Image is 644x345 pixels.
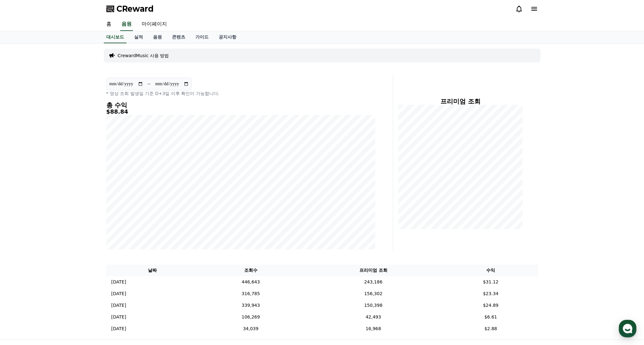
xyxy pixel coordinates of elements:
[111,279,126,285] p: [DATE]
[106,90,375,97] p: * 영상 조회 발생일 기준 D+3일 이후 확인이 가능합니다.
[198,323,303,335] td: 34,039
[116,4,154,14] span: CReward
[303,276,444,288] td: 243,186
[167,31,190,43] a: 콘텐츠
[106,4,154,14] a: CReward
[198,265,303,276] th: 조회수
[111,302,126,309] p: [DATE]
[137,18,172,31] a: 마이페이지
[303,300,444,311] td: 150,398
[129,31,148,43] a: 실적
[42,200,81,216] a: Messages
[111,290,126,297] p: [DATE]
[303,311,444,323] td: 42,493
[198,311,303,323] td: 106,269
[52,210,71,215] span: Messages
[398,98,523,105] h4: 프리미엄 조회
[104,31,127,43] a: 대시보드
[106,109,375,115] h5: $88.84
[93,210,109,215] span: Settings
[444,323,538,335] td: $2.88
[444,311,538,323] td: $6.61
[214,31,241,43] a: 공지사항
[198,276,303,288] td: 446,643
[118,52,169,59] a: CrewardMusic 사용 방법
[444,288,538,300] td: $23.34
[111,314,126,320] p: [DATE]
[303,288,444,300] td: 156,302
[198,300,303,311] td: 339,943
[444,276,538,288] td: $31.12
[148,31,167,43] a: 음원
[198,288,303,300] td: 316,785
[120,18,133,31] a: 음원
[111,325,126,332] p: [DATE]
[101,18,116,31] a: 홈
[303,323,444,335] td: 16,968
[190,31,214,43] a: 가이드
[147,80,151,88] p: ~
[106,265,199,276] th: 날짜
[444,265,538,276] th: 수익
[444,300,538,311] td: $24.89
[303,265,444,276] th: 프리미엄 조회
[16,210,27,215] span: Home
[2,200,42,216] a: Home
[81,200,121,216] a: Settings
[106,102,375,109] h4: 총 수익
